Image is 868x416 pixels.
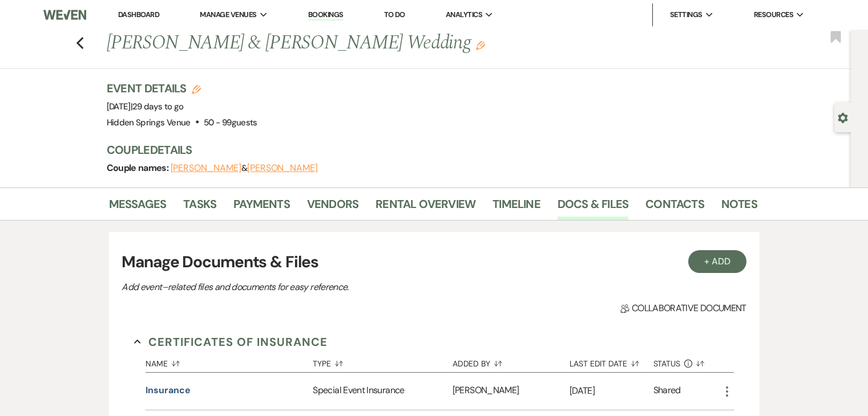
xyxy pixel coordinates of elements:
span: Resources [754,9,793,21]
button: Certificates of Insurance [134,333,328,350]
button: Name [146,350,313,372]
span: Settings [670,9,703,21]
a: Contacts [645,195,704,220]
button: Insurance [146,384,190,397]
a: Docs & Files [558,195,628,220]
span: 29 days to go [132,101,184,112]
button: [PERSON_NAME] [171,164,241,173]
span: Collaborative document [620,301,746,315]
a: Bookings [308,10,344,21]
a: Vendors [307,195,358,220]
button: Open lead details [838,112,848,123]
a: Payments [233,195,290,220]
button: Type [313,350,452,372]
button: + Add [688,250,746,273]
span: Manage Venues [200,9,256,21]
a: Timeline [492,195,540,220]
div: Shared [653,384,681,399]
span: Analytics [446,9,482,21]
button: Last Edit Date [570,350,653,372]
button: Added By [453,350,570,372]
div: Special Event Insurance [313,373,452,410]
span: Hidden Springs Venue [107,117,191,128]
span: | [131,101,184,112]
a: To Do [384,10,405,19]
h3: Manage Documents & Files [122,250,746,274]
span: & [171,162,318,174]
a: Tasks [183,195,216,220]
span: 50 - 99 guests [204,117,257,128]
h3: Couple Details [107,142,746,158]
span: Couple names: [107,162,171,174]
span: [DATE] [107,101,184,112]
img: Weven Logo [43,3,86,27]
h1: [PERSON_NAME] & [PERSON_NAME] Wedding [107,30,618,57]
p: Add event–related files and documents for easy reference. [122,280,521,295]
button: Status [653,350,720,372]
button: Edit [476,40,485,50]
a: Notes [721,195,757,220]
h3: Event Details [107,80,257,96]
p: [DATE] [570,384,653,398]
div: [PERSON_NAME] [453,373,570,410]
a: Dashboard [118,10,159,19]
a: Rental Overview [376,195,475,220]
span: Status [653,360,681,368]
a: Messages [109,195,167,220]
button: [PERSON_NAME] [247,164,318,173]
